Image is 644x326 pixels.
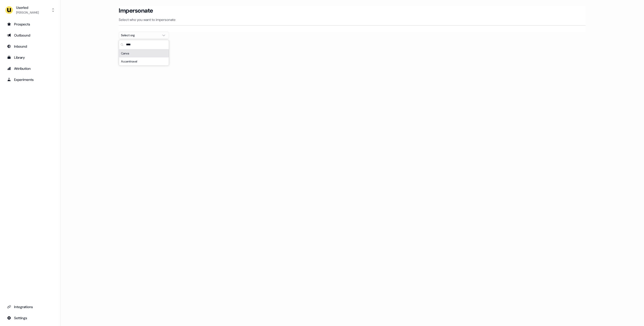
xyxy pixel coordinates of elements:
[7,44,53,49] div: Inbound
[4,303,56,311] a: Go to integrations
[4,42,56,50] a: Go to Inbound
[4,20,56,28] a: Go to prospects
[7,66,53,71] div: Attribution
[121,33,159,38] div: Select org
[4,64,56,73] a: Go to attribution
[119,17,586,22] p: Select who you want to impersonate
[7,33,53,38] div: Outbound
[16,10,39,15] div: [PERSON_NAME]
[7,77,53,82] div: Experiments
[4,31,56,39] a: Go to outbound experience
[119,57,169,66] div: Accenttravel
[7,304,53,309] div: Integrations
[119,49,169,66] div: Suggestions
[119,32,169,39] button: Select org
[7,22,53,27] div: Prospects
[119,49,169,57] div: Canva
[16,5,39,10] div: Userled
[4,314,56,322] a: Go to integrations
[4,53,56,61] a: Go to templates
[4,76,56,84] a: Go to experiments
[119,7,153,14] h3: Impersonate
[4,4,56,16] button: Userled[PERSON_NAME]
[7,315,53,320] div: Settings
[7,55,53,60] div: Library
